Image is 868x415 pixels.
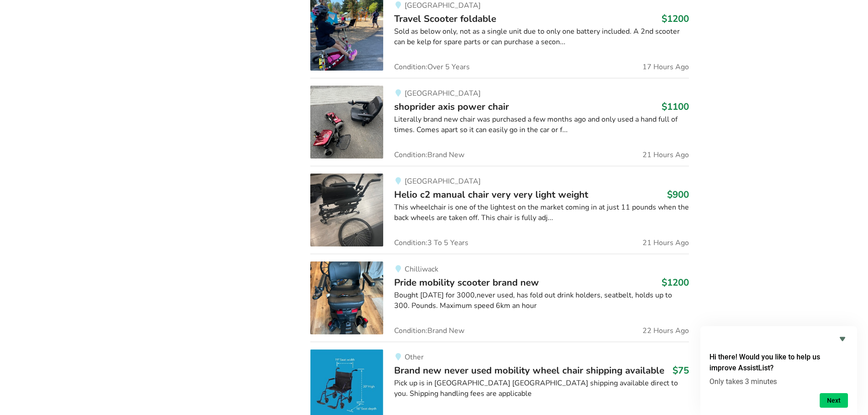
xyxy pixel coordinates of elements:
h3: $1200 [662,13,689,25]
span: Condition: Brand New [394,151,464,159]
h3: $900 [667,189,689,200]
div: Pick up is in [GEOGRAPHIC_DATA] [GEOGRAPHIC_DATA] shipping available direct to you. Shipping hand... [394,378,689,399]
a: mobility-helio c2 manual chair very very light weight [GEOGRAPHIC_DATA]Helio c2 manual chair very... [310,166,689,254]
h2: Hi there! Would you like to help us improve AssistList? [709,352,848,374]
span: Travel Scooter foldable [394,12,496,25]
div: Hi there! Would you like to help us improve AssistList? [709,333,848,408]
div: Literally brand new chair was purchased a few months ago and only used a hand full of times. Come... [394,114,689,135]
a: mobility-shoprider axis power chair [GEOGRAPHIC_DATA]shoprider axis power chair$1100Literally bra... [310,78,689,166]
span: Condition: 3 To 5 Years [394,239,468,246]
h3: $1200 [662,277,689,288]
span: shoprider axis power chair [394,100,509,113]
span: [GEOGRAPHIC_DATA] [405,0,481,10]
span: Other [405,352,424,362]
span: 22 Hours Ago [642,327,689,334]
span: 21 Hours Ago [642,151,689,159]
h3: $75 [673,364,689,376]
img: mobility-shoprider axis power chair [310,86,383,159]
button: Hide survey [837,333,848,344]
span: 17 Hours Ago [642,63,689,71]
div: Sold as below only, not as a single unit due to only one battery included. A 2nd scooter can be k... [394,26,689,47]
div: This wheelchair is one of the lightest on the market coming in at just 11 pounds when the back wh... [394,202,689,223]
span: Pride mobility scooter brand new [394,276,539,289]
h3: $1100 [662,101,689,113]
span: Brand new never used mobility wheel chair shipping available [394,364,664,377]
span: Helio c2 manual chair very very light weight [394,188,588,201]
span: Condition: Over 5 Years [394,63,470,71]
a: mobility-pride mobility scooter brand new ChilliwackPride mobility scooter brand new$1200Bought [... [310,254,689,342]
img: mobility-helio c2 manual chair very very light weight [310,174,383,246]
span: Condition: Brand New [394,327,464,334]
span: Chilliwack [405,264,438,274]
span: 21 Hours Ago [642,239,689,246]
img: mobility-pride mobility scooter brand new [310,261,383,334]
p: Only takes 3 minutes [709,377,848,386]
div: Bought [DATE] for 3000,never used, has fold out drink holders, seatbelt, holds up to 300. Pounds.... [394,290,689,311]
button: Next question [820,393,848,408]
span: [GEOGRAPHIC_DATA] [405,176,481,186]
span: [GEOGRAPHIC_DATA] [405,88,481,98]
